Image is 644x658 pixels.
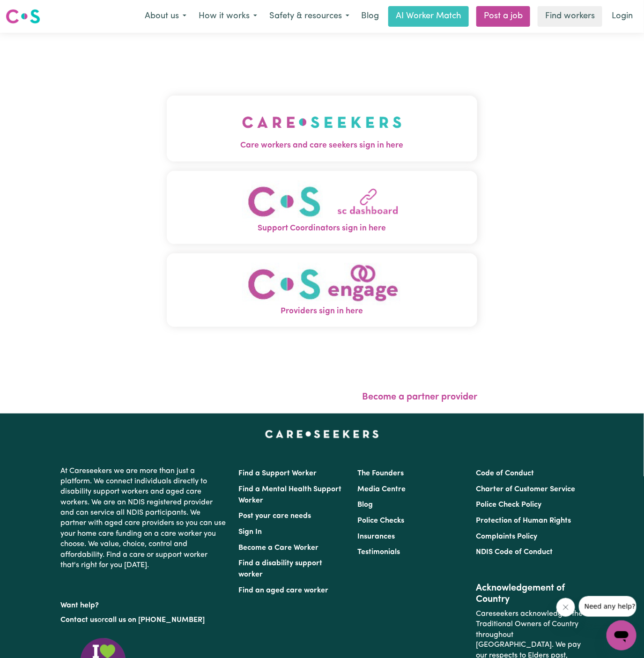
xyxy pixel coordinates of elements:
[476,548,553,556] a: NDIS Code of Conduct
[263,7,355,26] button: Safety & resources
[239,470,317,477] a: Find a Support Worker
[239,486,342,504] a: Find a Mental Health Support Worker
[388,6,469,27] a: AI Worker Match
[167,222,478,235] span: Support Coordinators sign in here
[357,486,406,493] a: Media Centre
[476,533,537,540] a: Complaints Policy
[167,140,478,152] span: Care workers and care seekers sign in here
[476,6,530,27] a: Post a job
[357,501,373,509] a: Blog
[357,517,404,525] a: Police Checks
[167,96,478,161] button: Care workers and care seekers sign in here
[355,6,385,27] a: Blog
[265,430,379,438] a: Careseekers home page
[167,305,478,318] span: Providers sign in here
[239,512,311,520] a: Post your care needs
[6,8,40,25] img: Careseekers logo
[357,533,395,540] a: Insurances
[538,6,602,27] a: Find workers
[579,596,637,617] iframe: Message from company
[239,587,329,594] a: Find an aged care worker
[606,6,638,27] a: Login
[476,517,571,525] a: Protection of Human Rights
[139,7,192,26] button: About us
[239,560,323,578] a: Find a disability support worker
[61,611,228,629] p: or
[476,501,541,509] a: Police Check Policy
[556,598,575,617] iframe: Close message
[61,616,98,624] a: Contact us
[6,6,40,27] a: Careseekers logo
[167,253,478,327] button: Providers sign in here
[192,7,263,26] button: How it works
[357,470,404,477] a: The Founders
[607,621,637,651] iframe: Button to launch messaging window
[61,462,228,575] p: At Careseekers we are more than just a platform. We connect individuals directly to disability su...
[476,486,575,493] a: Charter of Customer Service
[61,597,228,611] p: Want help?
[476,470,534,477] a: Code of Conduct
[239,528,262,536] a: Sign In
[167,171,478,244] button: Support Coordinators sign in here
[105,616,205,624] a: call us on [PHONE_NUMBER]
[357,548,400,556] a: Testimonials
[476,583,583,605] h2: Acknowledgement of Country
[362,392,477,402] a: Become a partner provider
[239,544,319,552] a: Become a Care Worker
